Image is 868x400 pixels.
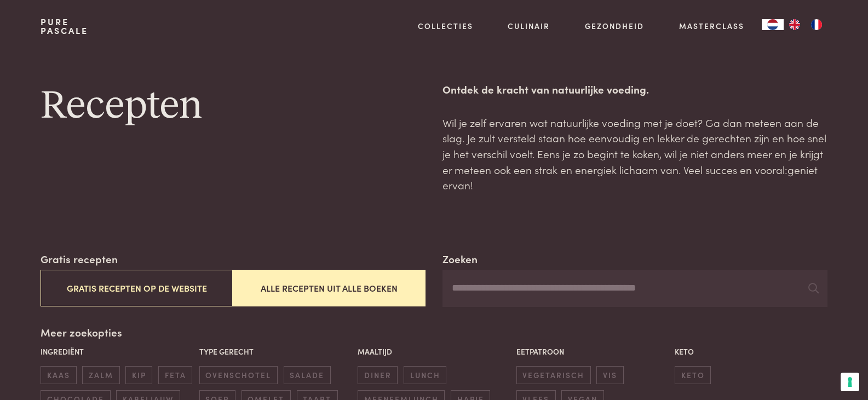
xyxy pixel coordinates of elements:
div: Language [762,19,784,30]
span: diner [358,366,398,384]
a: Collecties [418,20,473,32]
a: EN [784,19,806,30]
a: Gezondheid [585,20,644,32]
p: Eetpatroon [516,346,669,357]
span: kip [125,366,152,384]
a: Culinair [508,20,550,32]
span: zalm [82,366,119,384]
ul: Language list [784,19,827,30]
span: keto [675,366,711,384]
p: Type gerecht [199,346,352,357]
span: lunch [404,366,446,384]
aside: Language selected: Nederlands [762,19,827,30]
span: salade [284,366,331,384]
strong: Ontdek de kracht van natuurlijke voeding. [442,82,649,96]
button: Gratis recepten op de website [41,270,233,306]
button: Alle recepten uit alle boeken [233,270,425,306]
button: Uw voorkeuren voor toestemming voor trackingtechnologieën [841,373,859,391]
label: Gratis recepten [41,251,118,267]
span: ovenschotel [199,366,278,384]
a: PurePascale [41,18,88,35]
a: FR [806,19,827,30]
a: NL [762,19,784,30]
span: feta [158,366,192,384]
span: vegetarisch [516,366,591,384]
p: Wil je zelf ervaren wat natuurlijke voeding met je doet? Ga dan meteen aan de slag. Je zult verst... [442,115,827,193]
h1: Recepten [41,82,425,131]
p: Ingrediënt [41,346,193,357]
p: Maaltijd [358,346,510,357]
label: Zoeken [442,251,478,267]
span: kaas [41,366,76,384]
span: vis [596,366,623,384]
p: Keto [675,346,827,357]
a: Masterclass [679,20,744,32]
